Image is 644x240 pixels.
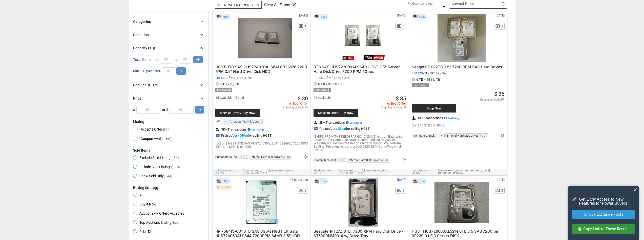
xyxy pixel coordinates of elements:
span: (17) [164,127,171,131]
a: Shop Now [412,99,465,115]
span: eBay [223,180,229,183]
img: USA Flag [413,15,418,19]
button: arrow_right_alt [176,67,186,75]
div: Pre-owned [412,83,429,87]
span: [DATE] [496,178,505,181]
span: All [133,193,143,199]
div: Praised for selling HGST [215,134,272,138]
i: arrow_right_alt [196,57,200,62]
span: Show Sold Only [133,174,172,180]
a: HP 758413-001 6TB SAS 6Gb/s HGST Ultrastar HUS726060ALS644 7200RPM 64MB 3.5" HDD [215,230,300,238]
span: HGST HUS726060AL5214 6TB 3.5 SAS 7200rpm 0F22919 HDD Server DISK [412,229,499,238]
span: Make an Offer / Buy Now [316,111,356,115]
span: 30+ [286,155,290,159]
span: 6 TB [416,77,423,82]
span: = $14.99 / Unit [231,76,251,80]
span: loloelectronics: [215,169,233,172]
span: $ [166,108,168,111]
a: $ 35 [396,96,406,101]
i: notification_add [303,155,308,159]
span: Make an Offer / Buy Now [218,111,257,115]
i: chevron_right [199,96,204,101]
p: "SHIPS FROM THE [GEOGRAPHIC_DATA]. This is an Enterprise Drive, Not for Home Use. 100% Guaranteed... [314,135,406,151]
span: 3K+ Transactions [221,128,264,131]
div: Condition [133,32,149,37]
span: = $5 [227,82,239,86]
span: [GEOGRAPHIC_DATA], [GEOGRAPHIC_DATA],[GEOGRAPHIC_DATA] [438,169,505,174]
span: 1 [305,25,306,28]
span: Price Drops [133,229,157,235]
img: review.svg [314,121,318,124]
span: eBay [321,15,327,18]
span: 1117 (99.3%) [412,169,433,174]
span: Include Sold Listings [133,165,180,171]
img: USA Flag [413,179,418,183]
span: Coupon Available [133,136,173,142]
button: more_horiz [243,155,248,159]
span: [GEOGRAPHIC_DATA], [GEOGRAPHIC_DATA],[GEOGRAPHIC_DATA] [338,169,406,174]
span: Close [633,187,638,192]
span: / TB [434,78,440,82]
span: 6 TB [318,82,325,86]
span: = $5.83 [424,78,440,82]
span: 2 [326,76,328,80]
div: Popular Sellers [133,83,158,88]
i: clear [291,2,297,8]
span: 3TB SAS HUS723030ALS640 HGST 3.5" Server Hard Disk Drive 7200 RPM 6Gbps [314,65,400,74]
div: Sold Items [133,148,204,152]
span: Internal Hard Disk Drives [249,155,292,159]
i: info [346,121,349,124]
span: to [162,108,165,111]
span: 2 [228,76,230,80]
i: chevron_right [199,19,204,24]
button: Unlock Exclusive Tools [572,210,635,219]
i: notification_add [402,158,406,162]
span: Internal Hard Disk Drives [347,158,390,163]
span: (31) [172,156,179,160]
i: 🚀 [572,197,577,210]
span: Min. TB per Drive [133,69,161,73]
span: 3 [403,189,405,192]
i: chevron_right [199,32,204,37]
span: 2 [501,189,503,192]
span: 2931 (99.7%) [314,169,332,174]
p: Get Early Access to New Features for Power Buyers [579,197,635,205]
span: $ [133,108,135,111]
span: pageview [397,188,402,193]
span: duneexpress: [412,169,427,172]
span: Computers/Tabl... [314,158,340,162]
a: Very Often [232,134,248,137]
span: Seagate 1FT27Z 6TB, 7200 RPM Hard Disk Drive - ST6000NM0014 w/ Drive Tray [314,229,404,238]
a: $ 35 [494,91,505,97]
button: 📋 Copy Link to These Results [572,224,635,234]
i: info [305,106,308,108]
i: search [380,158,384,162]
span: 6 [403,25,405,28]
a: Very Often [330,127,346,131]
a: HGST 3TB SAS HUS724030ALS641 0B26926 7200 RPM 3.5" Hard Drive Disk HDD [215,65,307,74]
span: [DATE] [397,14,406,17]
span: Auctions w/ Offers Accepted [133,211,184,217]
div: Listing [133,120,204,124]
span: 3 [501,25,503,28]
div: Price [133,96,141,101]
span: Relisted [221,186,231,189]
span: Seagate Dell 2TB 3.5" 7200 RPM SAS Hard Drives [412,65,502,69]
span: eBay [321,180,327,183]
button: arrow_right_alt [193,56,203,63]
span: [DATE] [299,14,308,17]
div: Praised for selling HGST [314,127,370,131]
span: Total Combined [133,58,159,61]
img: USA Flag [217,179,221,183]
span: = $5.83 [326,82,342,86]
span: Computers/Tabl... [215,155,242,159]
a: $ 30 [298,96,308,101]
span: pageview [299,188,303,193]
span: eBay [223,15,229,18]
i: info [444,116,447,120]
span: pageview [397,24,402,28]
a: Seagate Dell 2TB 3.5" 7200 RPM SAS Hard Drives [412,65,502,69]
a: trending_upAmazon (New & Used) [223,119,263,124]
